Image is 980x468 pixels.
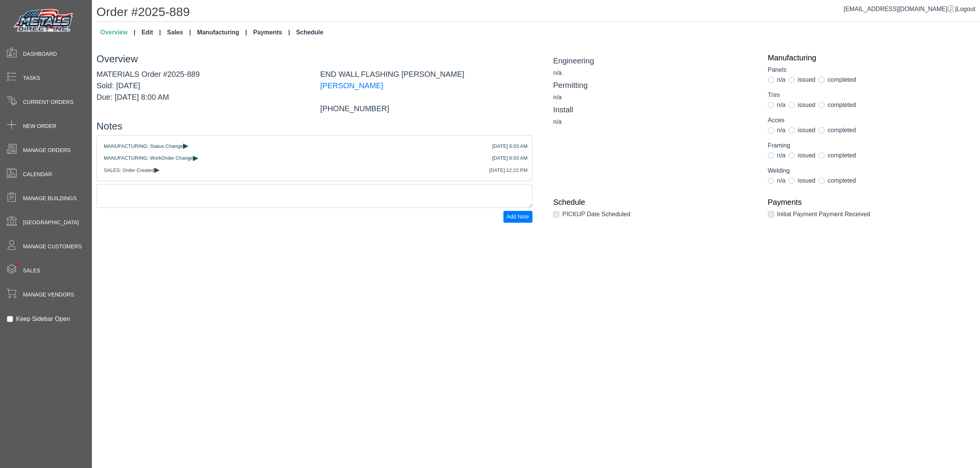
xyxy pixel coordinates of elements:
[844,5,975,14] div: |
[553,56,756,65] h5: Engineering
[104,143,525,150] div: MANUFACTURING: Status Change
[23,194,77,202] span: Manage Buildings
[11,7,77,35] img: Metals Direct Inc Logo
[957,6,975,12] span: Logout
[23,243,82,251] span: Manage Customers
[104,154,525,162] div: MANUFACTURING: WorkOrder Change
[23,219,79,227] span: [GEOGRAPHIC_DATA]
[492,143,528,150] div: [DATE] 6:03 AM
[23,170,52,178] span: Calendar
[553,105,756,114] h5: Install
[562,210,630,219] label: PICKUP Date Scheduled
[320,81,383,90] a: [PERSON_NAME]
[96,5,980,22] h1: Order #2025-889
[250,25,293,40] a: Payments
[23,50,57,58] span: Dashboard
[553,198,756,207] a: Schedule
[91,68,315,114] div: MATERIALS Order #2025-889 Sold: [DATE] Due: [DATE] 8:00 AM
[489,167,528,174] div: [DATE] 12:22 PM
[844,6,955,12] a: [EMAIL_ADDRESS][DOMAIN_NAME]
[293,25,326,40] a: Schedule
[23,291,74,299] span: Manage Vendors
[507,214,529,220] span: Add Note
[553,117,756,126] div: n/a
[139,25,164,40] a: Edit
[553,93,756,102] div: n/a
[154,167,160,172] span: ▸
[503,211,532,223] button: Add Note
[492,154,528,162] div: [DATE] 6:03 AM
[553,81,756,90] h5: Permitting
[183,143,188,148] span: ▸
[164,25,194,40] a: Sales
[7,252,27,277] span: •
[194,25,250,40] a: Manufacturing
[23,267,40,275] span: Sales
[768,53,971,62] a: Manufacturing
[23,74,40,82] span: Tasks
[23,122,56,130] span: New Order
[315,68,539,114] div: END WALL FLASHING [PERSON_NAME] [PHONE_NUMBER]
[777,210,871,219] label: Initial Payment Payment Received
[96,53,532,65] h3: Overview
[96,120,532,132] h3: Notes
[553,68,756,78] div: n/a
[768,198,971,207] a: Payments
[97,25,139,40] a: Overview
[23,98,73,106] span: Current Orders
[23,146,70,154] span: Manage Orders
[193,155,198,160] span: ▸
[104,167,525,174] div: SALES: Order Created
[16,314,70,324] label: Keep Sidebar Open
